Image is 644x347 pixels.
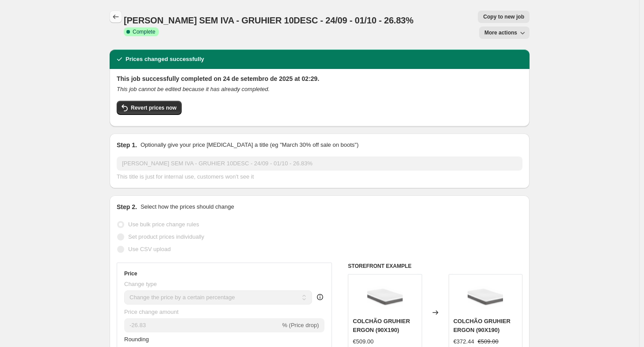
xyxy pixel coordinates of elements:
[141,141,358,149] p: Optionally give your price [MEDICAL_DATA] a title (eg "March 30% off sale on boots")
[479,27,530,39] button: More actions
[117,202,137,211] h2: Step 2.
[348,263,522,270] h6: STOREFRONT EXAMPLE
[316,293,324,301] div: help
[126,55,204,64] h2: Prices changed successfully
[128,221,199,228] span: Use bulk price change rules
[468,279,503,314] img: GruhierErgonColchao_de029dbf-bd54-4b2c-bced-cf8944660513_80x.png
[117,141,137,149] h2: Step 1.
[124,15,413,25] span: [PERSON_NAME] SEM IVA - GRUHIER 10DESC - 24/09 - 01/10 - 26.83%
[478,337,499,346] strike: €509.00
[117,173,254,180] span: This title is just for internal use, customers won't see it
[124,318,280,332] input: -15
[141,202,234,211] p: Select how the prices should change
[353,318,410,333] span: COLCHÃO GRUHIER ERGON (90X190)
[453,337,474,346] div: €372.44
[453,318,511,333] span: COLCHÃO GRUHIER ERGON (90X190)
[128,233,204,240] span: Set product prices individually
[124,336,149,343] span: Rounding
[110,11,122,23] button: Price change jobs
[478,11,530,23] button: Copy to new job
[117,74,522,83] h2: This job successfully completed on 24 de setembro de 2025 at 02:29.
[483,13,524,20] span: Copy to new job
[124,309,179,315] span: Price change amount
[133,28,155,35] span: Complete
[124,270,137,277] h3: Price
[282,322,319,328] span: % (Price drop)
[124,281,157,287] span: Change type
[117,101,182,115] button: Revert prices now
[128,246,171,252] span: Use CSV upload
[117,86,270,92] i: This job cannot be edited because it has already completed.
[367,279,403,314] img: GruhierErgonColchao_de029dbf-bd54-4b2c-bced-cf8944660513_80x.png
[484,29,517,36] span: More actions
[131,104,176,111] span: Revert prices now
[117,156,522,171] input: 30% off holiday sale
[353,337,373,346] div: €509.00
